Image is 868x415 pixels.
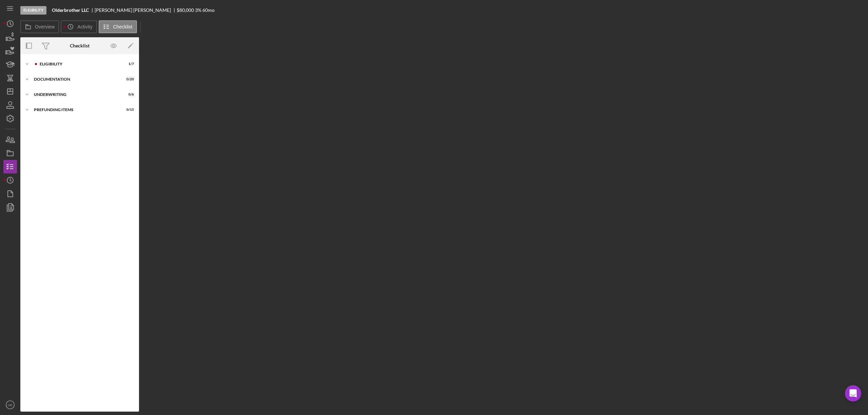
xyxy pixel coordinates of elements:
[3,398,17,412] button: AE
[52,7,89,13] b: Olderbrother LLC
[99,20,137,33] button: Checklist
[122,77,134,81] div: 0 / 20
[95,7,177,13] div: [PERSON_NAME] [PERSON_NAME]
[34,92,117,97] div: Underwriting
[122,108,134,112] div: 0 / 15
[34,77,117,81] div: Documentation
[77,24,92,29] label: Activity
[20,20,59,33] button: Overview
[8,403,13,407] text: AE
[122,62,134,66] div: 1 / 7
[70,43,90,48] div: Checklist
[61,20,97,33] button: Activity
[195,7,201,13] div: 3 %
[34,108,117,112] div: Prefunding Items
[20,6,46,15] div: Eligibility
[202,7,215,13] div: 60 mo
[845,385,861,401] div: Open Intercom Messenger
[35,24,55,29] label: Overview
[177,7,194,13] span: $80,000
[40,62,117,66] div: Eligibility
[122,92,134,97] div: 0 / 6
[113,24,133,29] label: Checklist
